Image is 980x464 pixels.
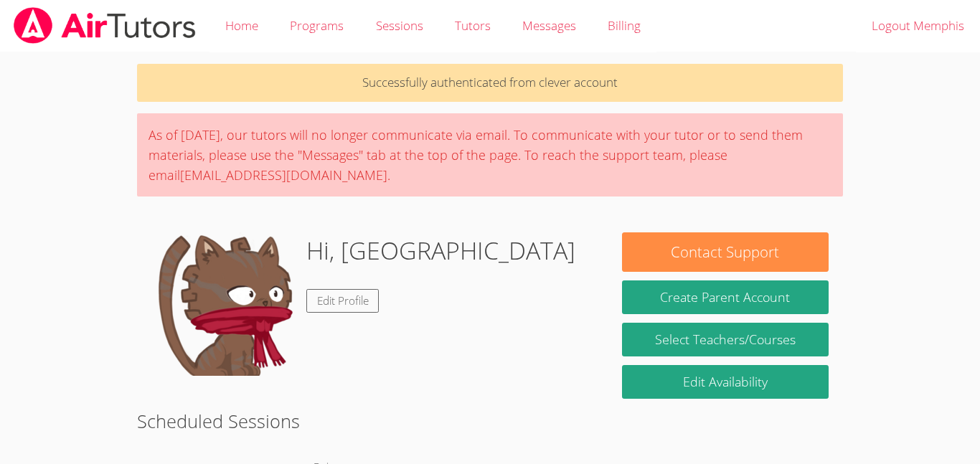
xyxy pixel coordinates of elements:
[137,64,843,102] p: Successfully authenticated from clever account
[12,7,197,44] img: airtutors_banner-c4298cdbf04f3fff15de1276eac7730deb9818008684d7c2e4769d2f7ddbe033.png
[522,17,576,34] span: Messages
[137,407,843,435] h2: Scheduled Sessions
[622,232,829,272] button: Contact Support
[151,232,295,376] img: default.png
[306,289,380,313] a: Edit Profile
[622,280,829,314] button: Create Parent Account
[137,113,843,197] div: As of [DATE], our tutors will no longer communicate via email. To communicate with your tutor or ...
[306,232,575,269] h1: Hi, [GEOGRAPHIC_DATA]
[622,365,829,399] a: Edit Availability
[622,323,829,356] a: Select Teachers/Courses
